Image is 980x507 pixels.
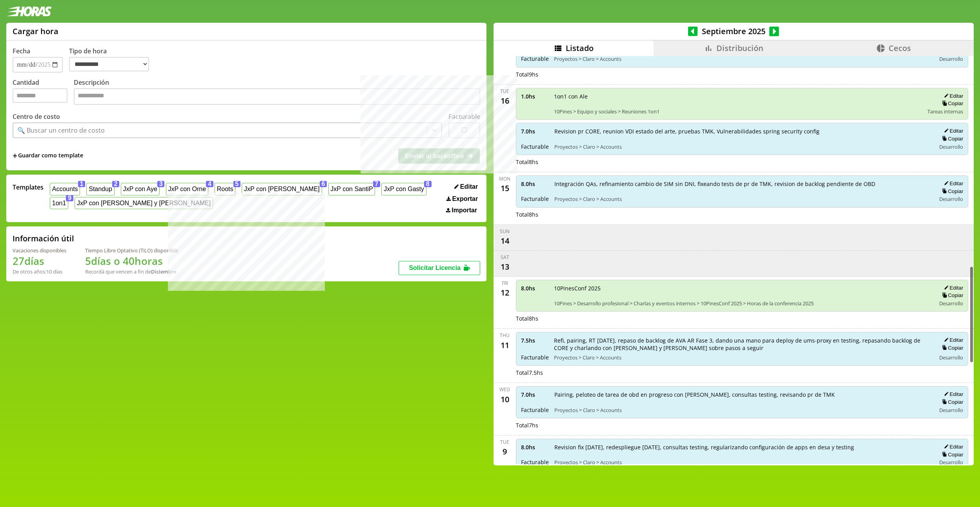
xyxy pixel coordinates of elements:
button: JxP con Orne4 [166,183,208,195]
span: 7.0 hs [521,128,549,135]
span: Proyectos > Claro > Accounts [554,407,931,414]
span: Proyectos > Claro > Accounts [554,143,931,150]
span: +Guardar como template [13,151,83,160]
div: Tue [500,439,509,445]
div: Tue [500,88,509,95]
div: Total 8 hs [516,158,969,166]
div: De otros años: 10 días [13,268,66,275]
h2: Información útil [13,233,74,244]
select: Tipo de hora [69,57,149,71]
div: Total 8 hs [516,315,969,322]
span: Proyectos > Claro > Accounts [554,354,931,361]
button: Copiar [940,135,963,142]
div: 🔍 Buscar un centro de costo [17,126,105,135]
button: Copiar [940,345,963,351]
div: Total 9 hs [516,71,969,78]
button: Copiar [940,188,963,195]
span: 7 [373,181,381,187]
button: Editar [942,391,963,398]
span: Integración QAs, refinamiento cambio de SIM sin DNI, fixeando tests de pr de TMK, revision de bac... [554,180,931,188]
span: 5 [233,181,241,187]
button: Editar [942,337,963,343]
button: Editar [942,285,963,291]
button: Accounts1 [50,183,80,195]
div: 15 [499,182,511,195]
h1: Cargar hora [13,26,58,36]
span: Facturable [521,195,549,202]
div: 16 [499,95,511,107]
button: JxP con [PERSON_NAME] y [PERSON_NAME] [75,197,213,209]
textarea: Descripción [74,88,480,105]
span: Revision fix [DATE], redespliegue [DATE], consultas testing, regularizando configuración de apps ... [554,443,931,451]
div: 11 [499,339,511,351]
div: Total 7.5 hs [516,369,969,376]
button: Copiar [940,100,963,107]
span: 2 [112,181,120,187]
button: Editar [942,180,963,187]
span: Importar [452,207,477,214]
label: Descripción [74,78,480,107]
span: Tareas internas [927,108,963,115]
span: 8.0 hs [521,285,548,292]
button: JxP con SantiP7 [328,183,375,195]
img: logotipo [6,6,52,16]
span: + [13,151,17,160]
h1: 27 días [13,254,66,268]
div: Vacaciones disponibles [13,247,66,254]
span: Proyectos > Claro > Accounts [554,195,931,202]
span: 8.0 hs [521,443,549,451]
span: Facturable [521,354,548,361]
div: Tiempo Libre Optativo (TiLO) disponible [85,247,178,254]
span: Septiembre 2025 [698,26,769,36]
button: Copiar [940,399,963,405]
button: JxP con [PERSON_NAME]6 [242,183,322,195]
button: Editar [942,443,963,450]
span: Desarrollo [939,300,963,307]
button: Solicitar Licencia [399,261,480,275]
button: Editar [942,93,963,99]
span: 7.0 hs [521,391,549,398]
button: Copiar [940,451,963,458]
div: Fri [502,280,508,286]
input: Cantidad [13,88,67,103]
span: Desarrollo [939,143,963,150]
button: Copiar [940,292,963,299]
span: 8 [424,181,432,187]
div: 9 [499,445,511,458]
h1: 5 días o 40 horas [85,254,178,268]
label: Fecha [13,47,30,55]
span: Exportar [452,195,478,202]
span: Listado [566,43,594,53]
div: 13 [499,261,511,273]
span: Desarrollo [939,55,963,62]
div: scrollable content [494,56,974,465]
span: 10Pines > Desarrollo profesional > Charlas y eventos internos > 10PinesConf 2025 > Horas de la co... [554,300,931,307]
span: 3 [157,181,165,187]
span: Pairing, peloteo de tarea de obd en progreso con [PERSON_NAME], consultas testing, revisando pr d... [554,391,931,398]
div: 10 [499,393,511,405]
span: 6 [320,181,327,187]
span: Facturable [521,143,549,150]
span: Facturable [521,458,549,466]
span: Cecos [889,43,911,53]
div: Total 8 hs [516,211,969,218]
span: Desarrollo [939,195,963,202]
span: Proyectos > Claro > Accounts [554,459,931,466]
span: Solicitar Licencia [409,264,461,271]
span: Revision pr CORE, reunion VDI estado del arte, pruebas TMK, Vulnerabilidades spring security config [554,128,931,135]
span: Distribución [716,43,763,53]
button: JxP con Gasty8 [381,183,426,195]
div: Sun [500,228,510,235]
label: Centro de costo [13,112,60,121]
span: Desarrollo [939,354,963,361]
div: Sat [501,254,509,261]
button: Exportar [444,195,480,203]
span: Facturable [521,55,548,62]
span: 4 [206,181,213,187]
span: 1.0 hs [521,93,548,100]
span: Templates [13,183,44,191]
label: Cantidad [13,78,74,107]
span: 10PinesConf 2025 [554,285,931,292]
span: Facturable [521,406,549,414]
span: Desarrollo [939,407,963,414]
